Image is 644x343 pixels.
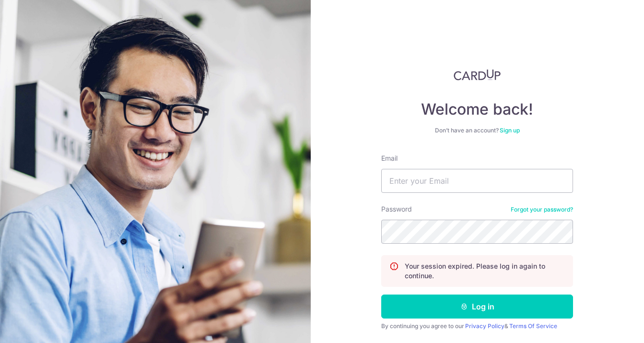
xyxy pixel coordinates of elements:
label: Password [381,204,412,214]
h4: Welcome back! [381,100,573,119]
input: Enter your Email [381,169,573,193]
button: Log in [381,295,573,319]
a: Forgot your password? [511,206,573,213]
a: Terms Of Service [509,322,557,330]
label: Email [381,154,398,163]
div: By continuing you agree to our & [381,322,573,330]
div: Don’t have an account? [381,127,573,134]
a: Sign up [500,127,520,134]
p: Your session expired. Please log in again to continue. [405,261,565,281]
img: CardUp Logo [454,69,501,81]
a: Privacy Policy [465,322,504,330]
